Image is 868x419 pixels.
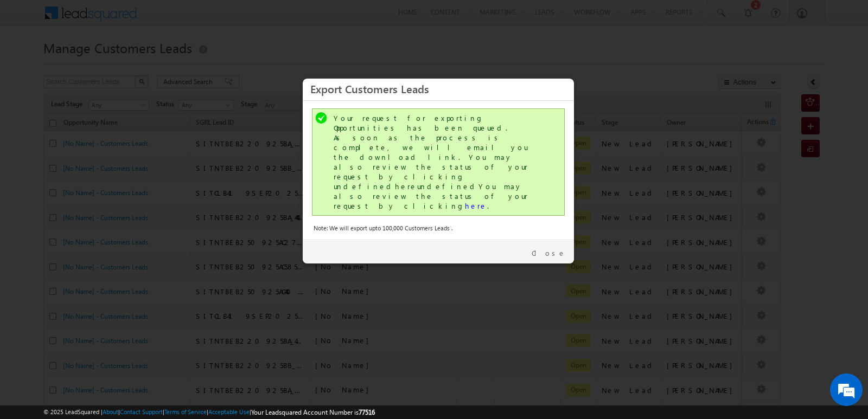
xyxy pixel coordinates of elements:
[208,408,250,415] a: Acceptable Use
[334,113,545,211] div: Your request for exporting Opportunities has been queued. As soon as the process is complete, we ...
[164,408,207,415] a: Terms of Service
[120,408,163,415] a: Contact Support
[103,408,118,415] a: About
[532,248,566,258] a: Close
[251,408,375,416] span: Your Leadsquared Account Number is
[43,407,375,417] span: © 2025 LeadSquared | | | | |
[465,201,487,210] a: here
[359,408,375,416] span: 77516
[314,223,563,233] div: Note: We will export upto 100,000 Customers Leads .
[310,79,566,98] h3: Export Customers Leads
